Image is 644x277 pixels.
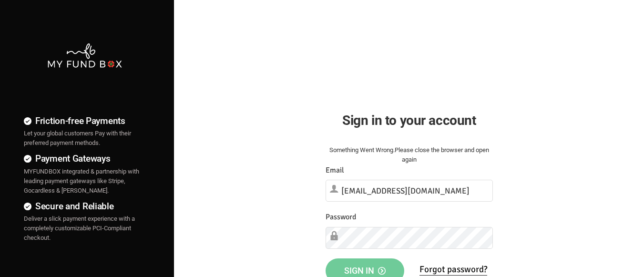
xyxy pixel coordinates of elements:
[326,145,493,164] div: Something Went Wrong.Please close the browser and open again
[326,164,344,176] label: Email
[344,266,386,276] span: Sign in
[326,211,356,223] label: Password
[326,110,493,131] h2: Sign in to your account
[24,199,145,213] h4: Secure and Reliable
[24,114,145,128] h4: Friction-free Payments
[419,264,487,276] a: Forgot password?
[24,168,139,194] span: MYFUNDBOX integrated & partnership with leading payment gateways like Stripe, Gocardless & [PERSO...
[24,130,131,146] span: Let your global customers Pay with their preferred payment methods.
[24,152,145,165] h4: Payment Gateways
[47,42,123,69] img: mfbwhite.png
[326,180,493,202] input: Email
[24,215,135,241] span: Deliver a slick payment experience with a completely customizable PCI-Compliant checkout.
